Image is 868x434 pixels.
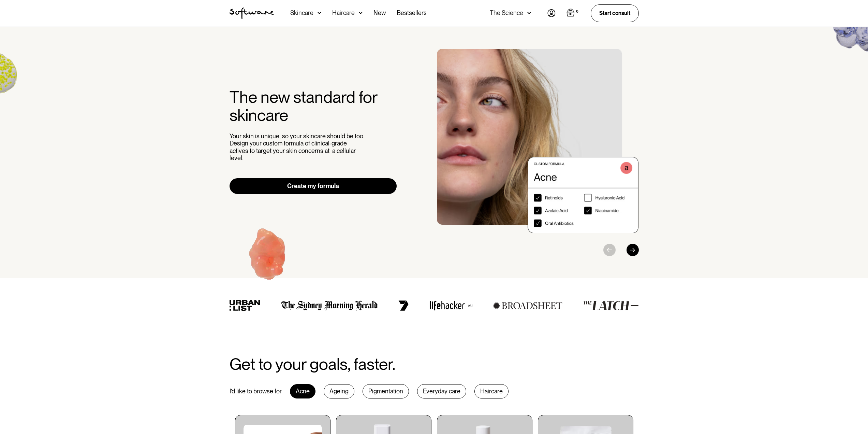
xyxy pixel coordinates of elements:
div: 0 [575,9,580,15]
div: The Science [490,10,523,16]
a: home [230,8,274,19]
h2: Get to your goals, faster. [230,355,395,373]
img: arrow down [318,10,321,16]
img: the Sydney morning herald logo [281,300,378,311]
div: Acne [290,384,315,398]
img: broadsheet logo [493,302,562,309]
div: 1 / 3 [437,49,639,233]
div: Everyday care [417,384,466,398]
a: Create my formula [230,178,397,194]
img: Hydroquinone (skin lightening agent) [226,217,311,301]
div: Skincare [290,10,313,16]
img: arrow down [527,10,531,16]
div: Next slide [627,244,639,256]
img: urban list logo [230,300,261,311]
div: Pigmentation [363,384,409,398]
img: arrow down [359,10,363,16]
div: Ageing [324,384,354,398]
div: I’d like to browse for [230,388,282,395]
img: the latch logo [583,301,638,310]
a: Open empty cart [567,9,580,18]
div: Haircare [474,384,509,398]
div: Haircare [332,10,355,16]
img: lifehacker logo [429,300,472,311]
p: Your skin is unique, so your skincare should be too. Design your custom formula of clinical-grade... [230,132,366,162]
a: Start consult [591,4,639,22]
h2: The new standard for skincare [230,88,397,124]
img: Software Logo [230,8,274,19]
